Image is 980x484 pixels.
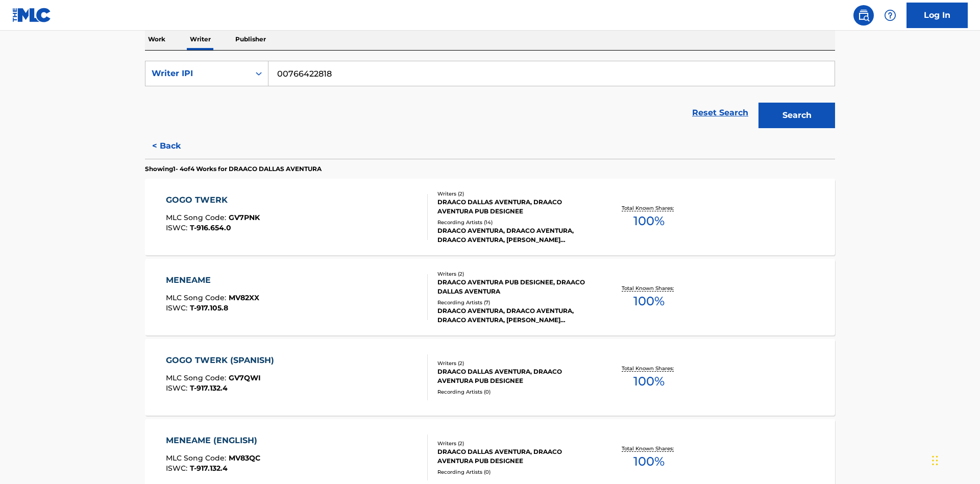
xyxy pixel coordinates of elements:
p: Total Known Shares: [622,445,676,452]
span: ISWC : [166,303,190,312]
span: 100 % [633,372,665,391]
span: T-917.105.8 [190,303,228,312]
div: GOGO TWERK [166,194,260,206]
span: MV83QC [229,453,260,463]
a: GOGO TWERKMLC Song Code:GV7PNKISWC:T-916.654.0Writers (2)DRAACO DALLAS AVENTURA, DRAACO AVENTURA ... [145,179,835,255]
p: Total Known Shares: [622,284,676,292]
button: Search [758,103,835,128]
div: GOGO TWERK (SPANISH) [166,354,279,367]
div: Drag [932,445,938,476]
img: help [884,9,896,21]
p: Work [145,29,168,50]
div: DRAACO AVENTURA, DRAACO AVENTURA, DRAACO AVENTURA, [PERSON_NAME] AVENTURA, DRAACO AVENTURA [437,306,592,325]
div: MENEAME [166,274,259,286]
a: GOGO TWERK (SPANISH)MLC Song Code:GV7QWIISWC:T-917.132.4Writers (2)DRAACO DALLAS AVENTURA, DRAACO... [145,339,835,416]
span: GV7QWI [229,373,261,382]
button: < Back [145,133,206,159]
div: Recording Artists ( 7 ) [437,299,592,306]
span: T-917.132.4 [190,383,228,393]
div: Recording Artists ( 0 ) [437,468,592,476]
div: Help [880,5,900,26]
span: MV82XX [229,293,259,302]
div: Recording Artists ( 0 ) [437,388,592,396]
div: Writers ( 2 ) [437,190,592,198]
iframe: Chat Widget [929,435,980,484]
span: T-916.654.0 [190,223,231,232]
div: DRAACO DALLAS AVENTURA, DRAACO AVENTURA PUB DESIGNEE [437,447,592,466]
span: ISWC : [166,464,190,473]
span: 100 % [633,212,665,230]
div: Writer IPI [152,67,243,80]
span: ISWC : [166,383,190,393]
span: GV7PNK [229,213,260,222]
div: MENEAME (ENGLISH) [166,434,262,447]
span: MLC Song Code : [166,453,229,463]
span: MLC Song Code : [166,213,229,222]
a: Reset Search [687,102,753,124]
span: 100 % [633,452,665,471]
span: ISWC : [166,223,190,232]
p: Total Known Shares: [622,204,676,212]
p: Writer [187,29,214,50]
img: search [857,9,870,21]
div: DRAACO AVENTURA PUB DESIGNEE, DRAACO DALLAS AVENTURA [437,278,592,296]
span: MLC Song Code : [166,373,229,382]
div: DRAACO DALLAS AVENTURA, DRAACO AVENTURA PUB DESIGNEE [437,198,592,216]
p: Showing 1 - 4 of 4 Works for DRAACO DALLAS AVENTURA [145,164,322,174]
div: Writers ( 2 ) [437,440,592,447]
a: MENEAMEMLC Song Code:MV82XXISWC:T-917.105.8Writers (2)DRAACO AVENTURA PUB DESIGNEE, DRAACO DALLAS... [145,259,835,335]
a: Log In [906,3,968,28]
p: Total Known Shares: [622,365,676,372]
div: DRAACO AVENTURA, DRAACO AVENTURA, DRAACO AVENTURA, [PERSON_NAME] AVENTURA, DRAACO AVENTURA [437,226,592,245]
div: Writers ( 2 ) [437,270,592,278]
div: DRAACO DALLAS AVENTURA, DRAACO AVENTURA PUB DESIGNEE [437,367,592,385]
div: Writers ( 2 ) [437,359,592,367]
form: Search Form [145,61,835,133]
span: 100 % [633,292,665,310]
span: T-917.132.4 [190,464,228,473]
span: MLC Song Code : [166,293,229,302]
div: Recording Artists ( 14 ) [437,219,592,226]
a: Public Search [853,5,874,26]
p: Publisher [232,29,269,50]
img: MLC Logo [12,8,52,22]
